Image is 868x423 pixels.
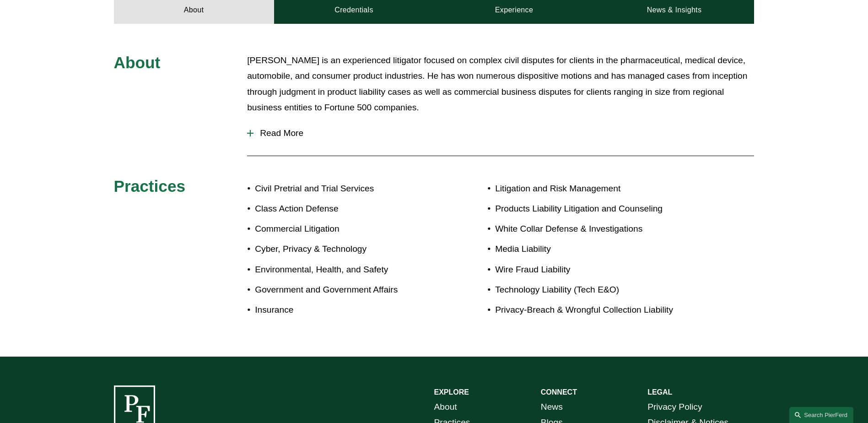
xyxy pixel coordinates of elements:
[495,181,701,197] p: Litigation and Risk Management
[114,177,186,195] span: Practices
[495,201,701,217] p: Products Liability Litigation and Counseling
[647,388,672,396] strong: LEGAL
[255,181,434,197] p: Civil Pretrial and Trial Services
[434,399,457,415] a: About
[247,121,754,145] button: Read More
[495,282,701,298] p: Technology Liability (Tech E&O)
[434,388,469,396] strong: EXPLORE
[114,54,161,71] span: About
[495,221,701,237] p: White Collar Defense & Investigations
[247,53,754,116] p: [PERSON_NAME] is an experienced litigator focused on complex civil disputes for clients in the ph...
[495,262,701,278] p: Wire Fraud Liability
[255,241,434,257] p: Cyber, Privacy & Technology
[255,201,434,217] p: Class Action Defense
[255,262,434,278] p: Environmental, Health, and Safety
[541,388,577,396] strong: CONNECT
[253,128,754,138] span: Read More
[541,399,563,415] a: News
[255,302,434,318] p: Insurance
[495,241,701,257] p: Media Liability
[255,282,434,298] p: Government and Government Affairs
[789,407,853,423] a: Search this site
[255,221,434,237] p: Commercial Litigation
[495,302,701,318] p: Privacy-Breach & Wrongful Collection Liability
[647,399,702,415] a: Privacy Policy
